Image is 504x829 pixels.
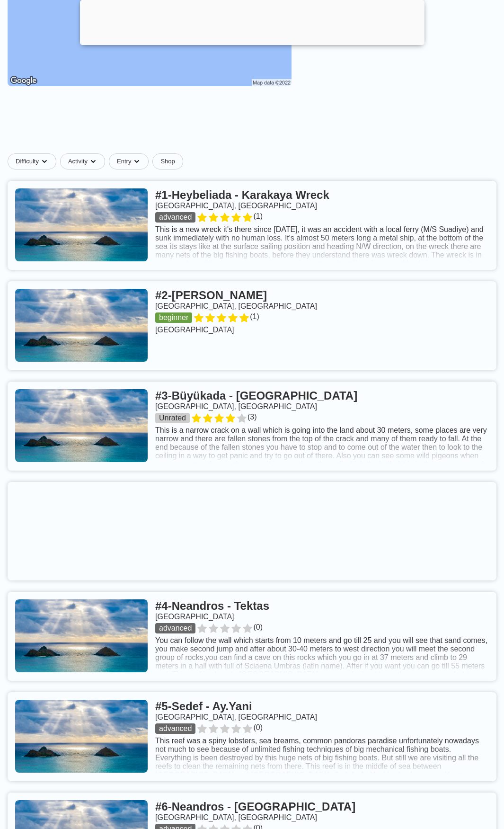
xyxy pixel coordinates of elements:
[133,158,141,165] img: dropdown caret
[15,490,428,573] iframe: Advertisement
[41,158,48,165] img: dropdown caret
[30,103,474,146] iframe: Advertisement
[8,153,60,169] button: Difficultydropdown caret
[60,153,109,169] button: Activitydropdown caret
[152,153,183,169] a: Shop
[109,153,152,169] button: Entrydropdown caret
[68,158,88,165] span: Activity
[89,158,97,165] img: dropdown caret
[16,158,39,165] span: Difficulty
[117,158,131,165] span: Entry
